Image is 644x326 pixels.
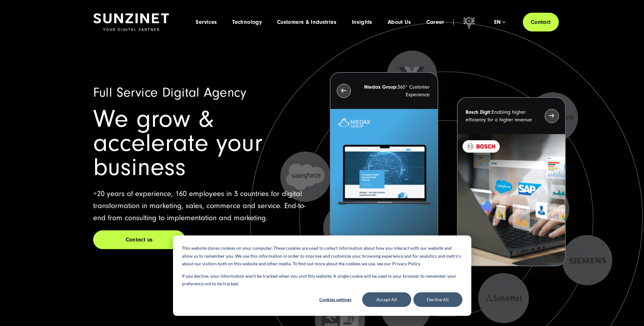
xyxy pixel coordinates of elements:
a: About Us [388,19,411,25]
a: Contact us [93,230,185,249]
strong: Bosch Digit: [466,109,492,115]
a: Contact [523,13,559,31]
p: This website stores cookies on your computer. These cookies are used to collect information about... [182,244,462,268]
button: Niedax Group:360° Customer Experience Letztes Projekt von Niedax. Ein Laptop auf dem die Niedax W... [330,72,438,241]
button: Bosch Digit:Enabling higher efficiency for a higher revenue recent-project_BOSCH_2024-03 [457,97,565,267]
div: Cookie banner [173,235,471,316]
button: Accept All [362,292,411,307]
a: Insights [352,19,372,25]
button: Cookies settings [311,292,360,307]
img: Letztes Projekt von Niedax. Ein Laptop auf dem die Niedax Website geöffnet ist, auf blauem Hinter... [330,109,438,241]
span: Full Service Digital Agency [93,85,246,100]
strong: Niedax Group: [364,84,398,90]
a: Customers & Industries [277,19,336,25]
img: SUNZINET Full Service Digital Agentur [93,13,169,31]
button: Decline All [413,292,462,307]
p: Enabling higher efficiency for a higher revenue [466,108,533,124]
p: 360° Customer Experience [362,83,430,98]
img: recent-project_BOSCH_2024-03 [458,134,565,266]
a: Technology [232,19,262,25]
a: Services [196,19,217,25]
div: en [494,19,505,25]
h1: We grow & accelerate your business [93,107,315,180]
p: +20 years of experience, 160 employees in 3 countries for digital transformation in marketing, sa... [93,188,315,224]
a: Career [426,19,444,25]
p: If you decline, your information won’t be tracked when you visit this website. A single cookie wi... [182,272,462,288]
